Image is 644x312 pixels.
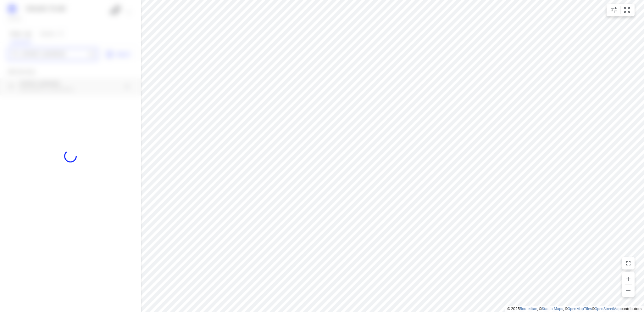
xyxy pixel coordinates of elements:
[607,4,635,16] div: small contained button group
[568,307,592,311] a: OpenMapTiles
[608,4,620,16] button: Map settings
[520,307,537,311] a: Routetitan
[542,307,563,311] a: Stadia Maps
[507,307,641,311] li: © 2025 , © , © © contributors
[595,307,621,311] a: OpenStreetMap
[621,4,633,16] button: Fit zoom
